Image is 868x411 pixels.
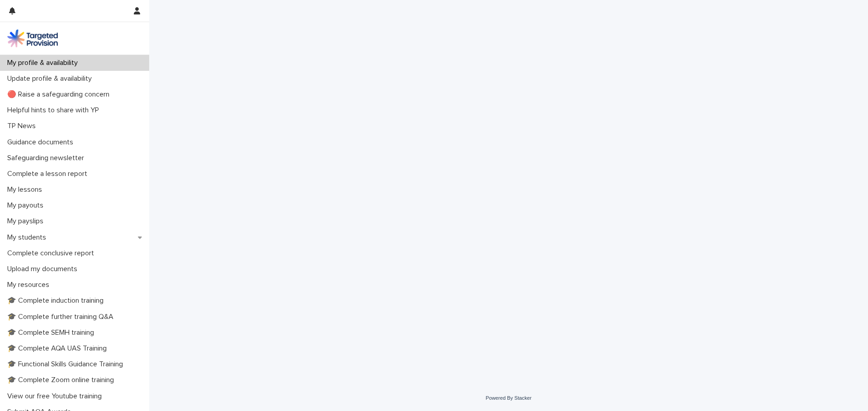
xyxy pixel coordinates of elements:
[4,201,51,210] p: My payouts
[4,170,94,178] p: Complete a lesson report
[7,29,58,47] img: M5nRWzHhSzIhMunXDL62
[4,360,130,369] p: 🎓 Functional Skills Guidance Training
[4,185,49,194] p: My lessons
[4,265,85,273] p: Upload my documents
[4,122,43,130] p: TP News
[4,106,106,115] p: Helpful hints to share with YP
[4,233,53,242] p: My students
[486,395,531,401] a: Powered By Stacker
[4,328,101,337] p: 🎓 Complete SEMH training
[4,281,57,289] p: My resources
[4,154,91,162] p: Safeguarding newsletter
[4,392,109,401] p: View our free Youtube training
[4,74,99,83] p: Update profile & availability
[4,376,121,384] p: 🎓 Complete Zoom online training
[4,138,80,147] p: Guidance documents
[4,59,85,67] p: My profile & availability
[4,344,114,353] p: 🎓 Complete AQA UAS Training
[4,296,111,305] p: 🎓 Complete induction training
[4,249,101,258] p: Complete conclusive report
[4,90,117,99] p: 🔴 Raise a safeguarding concern
[4,313,121,321] p: 🎓 Complete further training Q&A
[4,217,51,226] p: My payslips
